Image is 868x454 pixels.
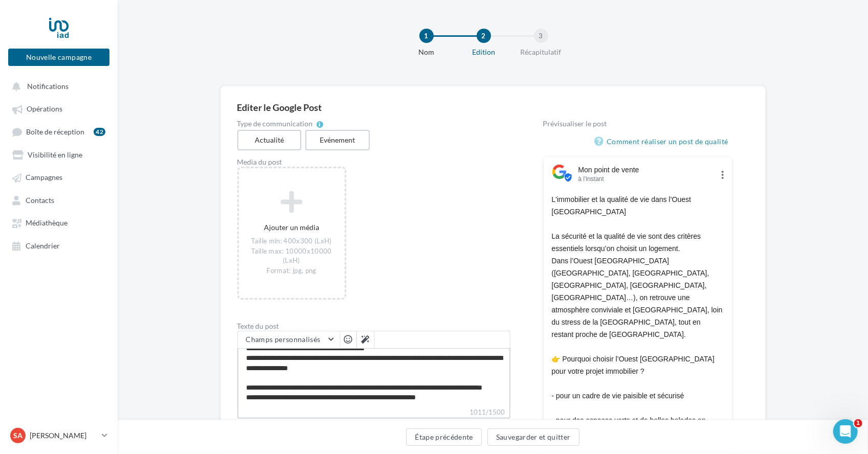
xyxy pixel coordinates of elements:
[8,49,109,66] button: Nouvelle campagne
[246,335,321,344] span: Champs personnalisés
[237,130,302,150] label: Actualité
[578,175,714,183] div: à l'instant
[6,191,112,209] a: Contacts
[26,196,54,205] span: Contacts
[578,165,714,175] div: Mon point de vente
[237,103,749,112] div: Editer le Google Post
[26,219,68,228] span: Médiathèque
[543,120,732,127] div: Prévisualiser le post
[238,331,340,349] button: Champs personnalisés
[594,135,732,148] a: Comment réaliser un post de qualité
[508,47,574,57] div: Récapitulatif
[8,426,109,445] a: SA [PERSON_NAME]
[28,150,82,159] span: Visibilité en ligne
[26,127,84,136] span: Boîte de réception
[6,122,112,141] a: Boîte de réception42
[6,77,107,95] button: Notifications
[94,128,105,136] div: 42
[406,428,482,446] button: Étape précédente
[6,213,112,232] a: Médiathèque
[26,173,62,182] span: Campagnes
[394,47,459,57] div: Nom
[237,407,510,419] label: 1011/1500
[534,29,548,43] div: 3
[6,236,112,255] a: Calendrier
[6,145,112,164] a: Visibilité en ligne
[13,430,23,441] span: SA
[27,105,62,113] span: Opérations
[487,428,580,446] button: Sauvegarder et quitter
[26,241,60,250] span: Calendrier
[237,323,510,330] label: Texte du post
[854,419,862,427] span: 1
[237,120,313,127] span: Type de communication
[6,99,112,118] a: Opérations
[6,168,112,186] a: Campagnes
[237,158,510,166] div: Media du post
[30,430,98,441] p: [PERSON_NAME]
[27,82,69,90] span: Notifications
[451,47,517,57] div: Edition
[419,29,434,43] div: 1
[305,130,370,150] label: Evénement
[477,29,491,43] div: 2
[833,419,858,444] iframe: Intercom live chat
